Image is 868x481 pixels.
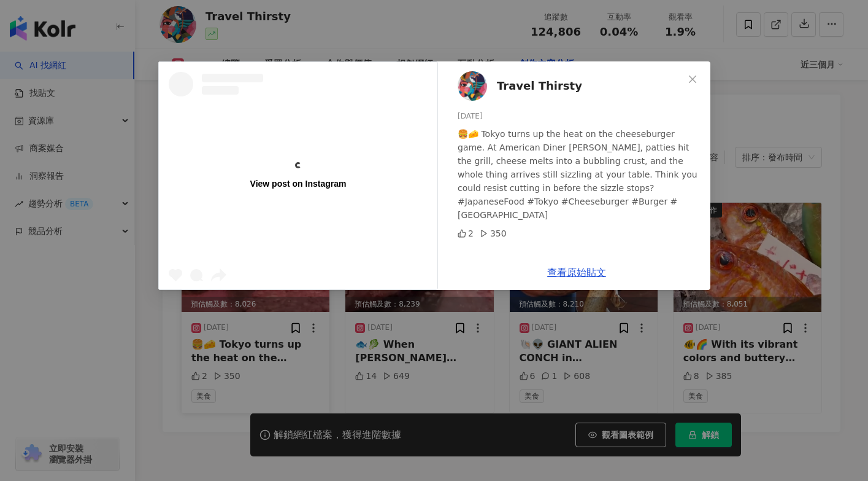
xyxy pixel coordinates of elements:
[458,111,701,122] div: [DATE]
[688,74,697,84] span: close
[458,71,683,101] a: KOL AvatarTravel Thirsty
[547,267,606,278] a: 查看原始貼文
[159,62,437,289] a: View post on Instagram
[458,227,474,240] div: 2
[250,178,346,189] div: View post on Instagram
[479,227,506,240] div: 350
[680,67,705,92] button: Close
[458,127,701,222] div: 🍔🧀 Tokyo turns up the heat on the cheeseburger game. At American Diner [PERSON_NAME], patties hit...
[458,71,487,101] img: KOL Avatar
[497,77,582,95] span: Travel Thirsty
